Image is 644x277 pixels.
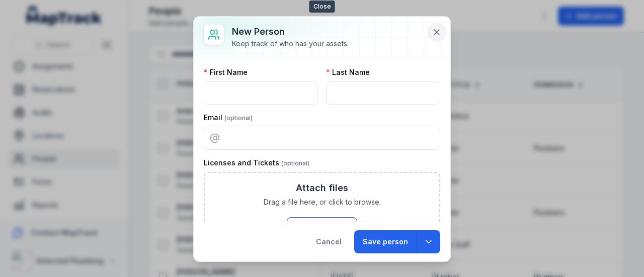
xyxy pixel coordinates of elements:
label: Email [204,113,253,123]
button: Browse Files [287,217,357,236]
span: Close [309,1,335,13]
div: Keep track of who has your assets. [232,39,349,49]
button: Save person [354,230,417,253]
label: Licenses and Tickets [204,158,309,168]
label: First Name [204,67,248,77]
h3: Attach files [296,181,348,195]
label: Last Name [326,67,370,77]
h3: New person [232,25,349,39]
button: Cancel [307,230,350,253]
span: Drag a file here, or click to browse. [264,197,381,207]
